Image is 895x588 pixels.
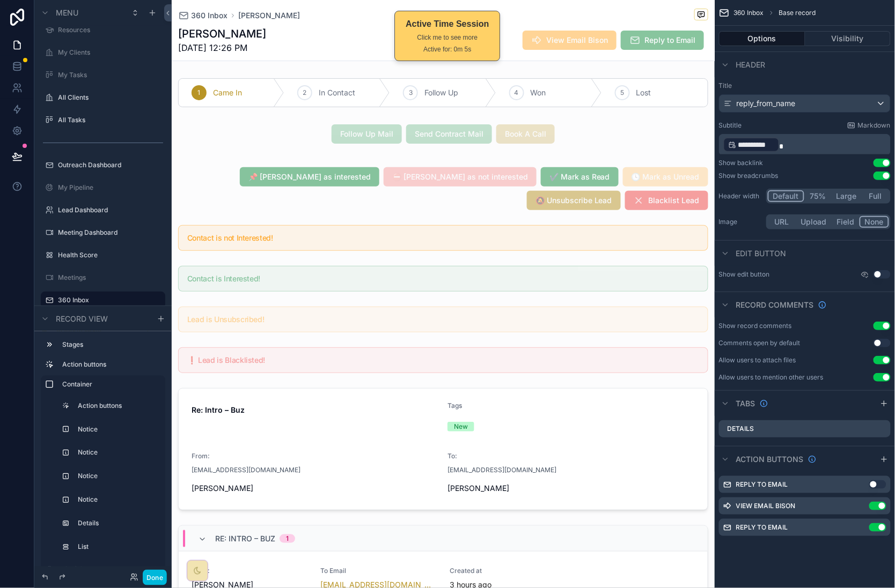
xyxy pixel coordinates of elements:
div: Show record comments [719,322,792,330]
label: Image [719,218,762,226]
label: My Clients [58,48,159,57]
div: 1 [286,534,289,543]
a: 360 Inbox [178,10,228,21]
label: Notice [78,472,155,481]
div: Active Time Session [406,18,489,31]
span: Menu [56,8,78,18]
label: Health Score [58,251,159,259]
span: 360 Inbox [734,9,764,17]
span: Record comments [736,300,814,310]
label: List [78,543,155,552]
span: [DATE] 12:26 PM [178,41,266,54]
label: Details [78,519,155,528]
label: Action buttons [78,401,155,410]
label: Meeting Dashboard [58,228,159,237]
button: Large [832,190,862,202]
label: All Clients [58,93,159,102]
span: Record view [56,314,108,324]
label: Action buttons [62,360,157,369]
button: URL [768,216,796,228]
label: All Tasks [58,116,159,124]
span: Markdown [858,121,891,130]
div: Allow users to mention other users [719,373,824,382]
button: reply_from_name [719,94,891,113]
label: Outreach Dashboard [58,161,159,169]
label: 360 Inbox [58,296,159,304]
span: reply_from_name [737,98,796,109]
label: Title [719,81,891,90]
a: [PERSON_NAME] [238,10,300,21]
label: My Pipeline [58,183,159,192]
label: Notice [78,496,155,504]
label: Container [62,380,157,389]
div: Show backlink [719,159,764,167]
button: Field [832,216,860,228]
div: Allow users to attach files [719,356,796,364]
span: Action buttons [736,454,804,465]
button: None [860,216,889,228]
span: Tabs [736,398,755,409]
button: Options [719,31,805,46]
button: Default [768,190,804,202]
div: scrollable content [719,134,891,154]
button: Done [143,570,167,585]
label: Header width [719,192,762,200]
a: Markdown [847,121,891,130]
label: Stages [62,340,157,349]
label: Show edit button [719,270,770,279]
label: Subtitle [719,121,742,130]
label: Notice [78,449,155,457]
span: Re: Intro – Buz [215,533,275,544]
div: Active for: 0m 5s [406,44,489,54]
label: Reply to Email [736,480,788,489]
div: Comments open by default [719,339,801,347]
label: Meetings [58,273,159,282]
label: Details [728,425,754,433]
span: Header [736,59,766,70]
div: scrollable content [34,331,172,567]
button: Upload [796,216,832,228]
label: Resources [58,26,159,34]
span: 360 Inbox [191,10,228,21]
button: 75% [804,190,832,202]
div: Click me to see more [406,33,489,42]
button: Visibility [805,31,891,46]
label: Notice [78,425,155,434]
label: My Tasks [58,71,159,79]
div: Show breadcrumbs [719,172,779,180]
label: Reply to Email [736,523,788,532]
span: Base record [779,9,816,17]
h1: [PERSON_NAME] [178,26,266,41]
button: Full [862,190,889,202]
label: View Email Bison [736,502,796,510]
label: Lead Dashboard [58,206,159,214]
span: Edit button [736,248,787,259]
